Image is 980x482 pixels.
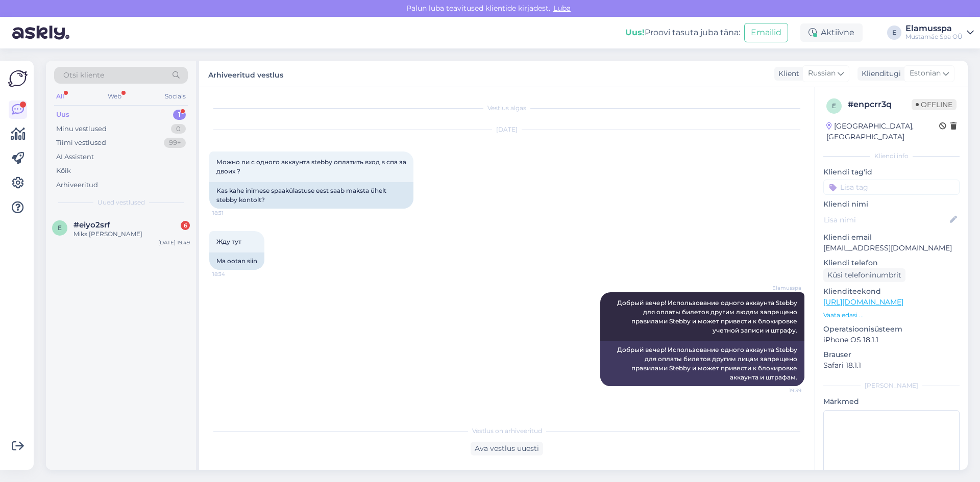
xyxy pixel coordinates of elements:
[823,180,960,195] input: Lisa tag
[600,341,804,386] div: Добрый вечер! Использование одного аккаунта Stebby для оплаты билетов другим лицам запрещено прав...
[823,151,960,161] div: Kliendi info
[910,68,941,79] span: Estonian
[823,324,960,335] p: Operatsioonisüsteem
[823,381,960,390] div: [PERSON_NAME]
[857,68,901,79] div: Klienditugi
[763,284,801,292] span: Elamusspa
[823,243,960,253] p: [EMAIL_ADDRESS][DOMAIN_NAME]
[823,167,960,177] p: Kliendi tag'id
[823,335,960,345] p: iPhone OS 18.1.1
[823,396,960,407] p: Märkmed
[171,124,186,134] div: 0
[824,214,948,225] input: Lisa nimi
[73,220,110,230] span: #eiyo2srf
[106,90,124,103] div: Web
[625,28,645,37] b: Uus!
[763,387,801,394] span: 19:39
[912,99,957,110] span: Offline
[471,442,543,455] div: Ava vestlus uuesti
[56,152,94,162] div: AI Assistent
[823,360,960,371] p: Safari 18.1.1
[800,23,863,42] div: Aktiivne
[8,69,28,88] img: Askly Logo
[212,270,251,278] span: 18:34
[56,166,71,176] div: Kõik
[209,104,804,113] div: Vestlus algas
[63,70,104,81] span: Otsi kliente
[56,138,106,148] div: Tiimi vestlused
[823,199,960,210] p: Kliendi nimi
[56,180,98,190] div: Arhiveeritud
[173,110,186,120] div: 1
[823,268,905,282] div: Küsi telefoninumbrit
[823,349,960,360] p: Brauser
[848,98,912,111] div: # enpcrr3q
[823,286,960,297] p: Klienditeekond
[56,110,69,120] div: Uus
[550,4,574,13] span: Luba
[73,230,190,239] div: Miks [PERSON_NAME]
[887,26,901,40] div: E
[823,258,960,268] p: Kliendi telefon
[97,198,145,207] span: Uued vestlused
[164,138,186,148] div: 99+
[808,68,836,79] span: Russian
[58,224,62,232] span: e
[905,24,974,41] a: ElamusspaMustamäe Spa OÜ
[181,221,190,230] div: 6
[54,90,66,103] div: All
[625,27,740,39] div: Proovi tasuta juba täna:
[774,68,799,79] div: Klient
[832,102,836,110] span: e
[823,297,903,307] a: [URL][DOMAIN_NAME]
[617,299,799,334] span: Добрый вечер! Использование одного аккаунта Stebby для оплаты билетов другим людям запрещено прав...
[158,239,190,246] div: [DATE] 19:49
[823,232,960,243] p: Kliendi email
[472,426,542,436] span: Vestlus on arhiveeritud
[208,67,283,81] label: Arhiveeritud vestlus
[823,311,960,320] p: Vaata edasi ...
[56,124,107,134] div: Minu vestlused
[209,125,804,134] div: [DATE]
[826,121,939,142] div: [GEOGRAPHIC_DATA], [GEOGRAPHIC_DATA]
[163,90,188,103] div: Socials
[216,158,408,175] span: Можно ли с одного аккаунта stebby оплатить вход в спа за двоих ?
[209,252,264,270] div: Ma ootan siin
[209,182,413,209] div: Kas kahe inimese spaakülastuse eest saab maksta ühelt stebby kontolt?
[212,209,251,217] span: 18:31
[216,238,241,245] span: Жду тут
[744,23,788,42] button: Emailid
[905,24,963,33] div: Elamusspa
[905,33,963,41] div: Mustamäe Spa OÜ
